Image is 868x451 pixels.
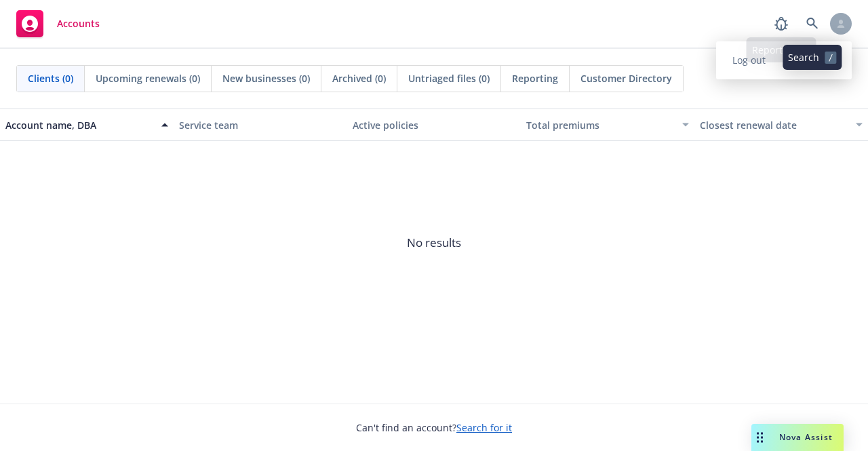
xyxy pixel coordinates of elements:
a: Log out [716,47,852,74]
div: Total premiums [526,118,674,132]
div: Active policies [353,118,515,132]
a: Search for it [456,421,512,434]
a: Report a Bug [768,10,795,37]
button: Closest renewal date [694,109,868,141]
span: Customer Directory [580,71,672,85]
button: Nova Assist [751,424,844,451]
a: Search [799,10,826,37]
span: Reporting [512,71,558,85]
span: Nova Assist [779,431,833,443]
div: Service team [179,118,342,132]
div: Account name, DBA [5,118,153,132]
button: Total premiums [521,109,694,141]
span: Upcoming renewals (0) [96,71,200,85]
span: Accounts [57,18,100,29]
span: Untriaged files (0) [408,71,490,85]
div: Closest renewal date [700,118,848,132]
span: Can't find an account? [356,420,512,435]
button: Service team [174,109,347,141]
button: Active policies [347,109,521,141]
a: Accounts [11,5,105,43]
div: Drag to move [751,424,768,451]
span: New businesses (0) [222,71,310,85]
span: Clients (0) [28,71,73,85]
span: Archived (0) [332,71,386,85]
